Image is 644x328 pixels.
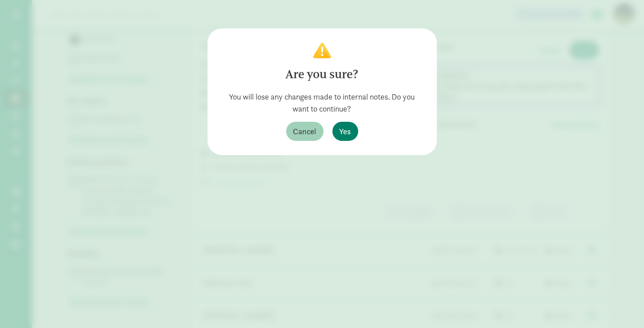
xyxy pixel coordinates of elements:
[313,43,331,58] img: Confirm
[293,125,316,137] span: Cancel
[332,122,358,141] button: Yes
[286,122,324,141] button: Cancel
[222,65,423,84] div: Are you sure?
[340,125,351,137] span: Yes
[222,91,423,115] div: You will lose any changes made to internal notes. Do you want to continue?
[600,285,644,328] iframe: Chat Widget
